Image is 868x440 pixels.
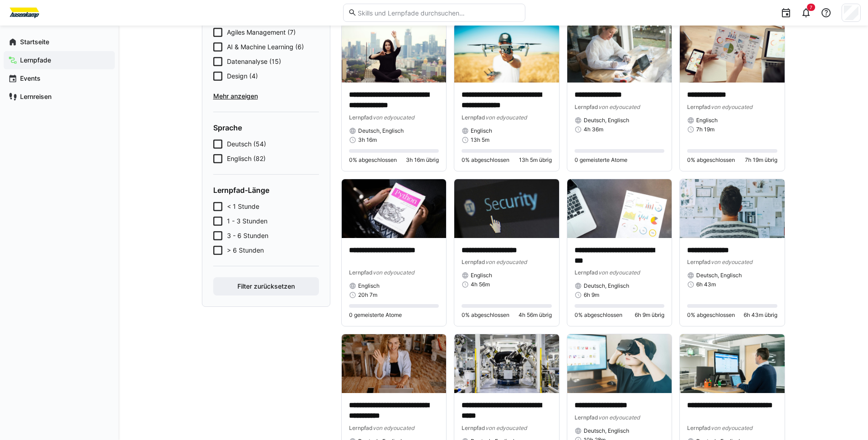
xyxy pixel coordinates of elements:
span: Datenanalyse (15) [227,57,281,66]
span: Deutsch, Englisch [358,127,404,135]
img: image [454,179,559,238]
span: von edyoucated [485,259,527,265]
img: image [680,334,785,393]
span: von edyoucated [711,104,752,110]
span: AI & Machine Learning (6) [227,42,304,52]
span: 20h 7m [358,291,377,299]
span: 4h 56m übrig [519,311,552,319]
input: Skills und Lernpfade durchsuchen… [357,9,520,17]
span: 13h 5m übrig [519,156,552,164]
span: Mehr anzeigen [213,92,319,101]
span: Lernpfad [575,414,598,421]
span: > 6 Stunden [227,246,264,255]
span: Englisch [358,282,380,290]
img: image [342,24,447,83]
span: Design (4) [227,72,258,81]
span: 0% abgeschlossen [349,156,397,164]
span: 4h 56m [471,281,490,288]
span: Englisch [696,117,718,124]
span: 0% abgeschlossen [687,156,735,164]
span: Lernpfad [349,114,373,121]
span: 6h 43m [696,281,716,288]
span: Deutsch, Englisch [584,427,629,435]
span: von edyoucated [485,114,527,121]
img: image [567,334,672,393]
span: 3 - 6 Stunden [227,231,268,240]
span: 0% abgeschlossen [575,311,622,319]
span: Lernpfad [462,259,485,265]
span: Deutsch (54) [227,140,266,149]
span: Deutsch, Englisch [584,282,629,290]
span: Lernpfad [349,269,373,276]
span: von edyoucated [598,269,640,276]
img: image [567,179,672,238]
span: Englisch [471,272,492,279]
span: von edyoucated [598,104,640,110]
span: 7 [810,5,812,10]
span: 0 gemeisterte Atome [349,311,402,319]
span: 0% abgeschlossen [462,156,509,164]
span: Lernpfad [687,104,711,110]
span: von edyoucated [373,269,414,276]
span: 0 gemeisterte Atome [575,156,627,164]
span: Agiles Management (7) [227,28,296,37]
span: 13h 5m [471,136,489,144]
span: Lernpfad [349,424,373,431]
img: image [342,334,447,393]
span: Englisch (82) [227,154,266,163]
span: 6h 9m übrig [635,311,664,319]
span: Lernpfad [462,424,485,431]
img: image [454,24,559,83]
span: 3h 16m übrig [406,156,439,164]
span: 7h 19m übrig [745,156,777,164]
span: 6h 9m [584,291,599,299]
img: image [567,24,672,83]
span: 6h 43m übrig [744,311,777,319]
span: 1 - 3 Stunden [227,217,267,226]
span: 0% abgeschlossen [462,311,509,319]
span: 7h 19m [696,126,714,133]
span: von edyoucated [373,114,414,121]
span: von edyoucated [711,424,752,431]
span: Deutsch, Englisch [584,117,629,124]
span: Lernpfad [687,424,711,431]
span: von edyoucated [373,424,414,431]
span: Lernpfad [575,269,598,276]
span: Englisch [471,127,492,135]
img: image [342,179,447,238]
span: Deutsch, Englisch [696,272,742,279]
span: Lernpfad [687,259,711,265]
span: Lernpfad [575,104,598,110]
span: von edyoucated [711,259,752,265]
img: image [680,24,785,83]
span: < 1 Stunde [227,202,259,211]
span: 3h 16m [358,136,377,144]
button: Filter zurücksetzen [213,277,319,295]
span: 0% abgeschlossen [687,311,735,319]
span: Lernpfad [462,114,485,121]
span: von edyoucated [598,414,640,421]
span: von edyoucated [485,424,527,431]
h4: Sprache [213,123,319,132]
span: Filter zurücksetzen [236,282,296,291]
img: image [454,334,559,393]
span: 4h 36m [584,126,603,133]
img: image [680,179,785,238]
h4: Lernpfad-Länge [213,186,319,195]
